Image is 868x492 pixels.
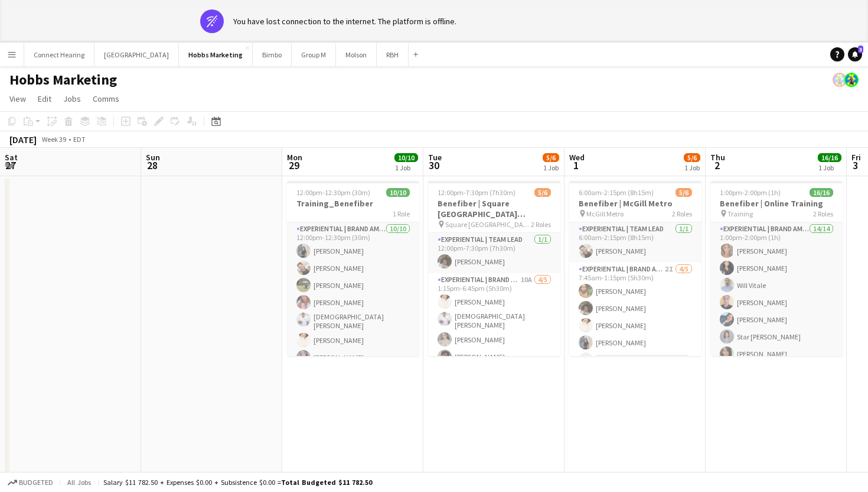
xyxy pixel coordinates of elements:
[818,163,841,172] div: 1 Job
[709,158,725,172] span: 2
[848,47,862,61] a: 3
[428,181,560,356] app-job-card: 12:00pm-7:30pm (7h30m)5/6Benefiber | Square [GEOGRAPHIC_DATA][PERSON_NAME] MTL Square [GEOGRAPHIC...
[39,135,68,144] span: Week 39
[33,91,56,106] a: Edit
[569,198,701,209] h3: Benefiber | McGill Metro
[710,181,843,356] app-job-card: 1:00pm-2:00pm (1h)16/16Benefiber | Online Training Training2 RolesExperiential | Brand Ambassador...
[9,134,37,145] div: [DATE]
[569,222,701,263] app-card-role: Experiential | Team Lead1/16:00am-2:15pm (8h15m)[PERSON_NAME]
[9,71,117,89] h1: Hobbs Marketing
[813,209,833,218] span: 2 Roles
[531,220,551,229] span: 2 Roles
[710,152,725,163] span: Thu
[569,152,585,163] span: Wed
[393,209,410,218] span: 1 Role
[438,188,515,197] span: 12:00pm-7:30pm (7h30m)
[394,153,418,162] span: 10/10
[818,153,841,162] span: 16/16
[287,152,302,163] span: Mon
[88,91,124,106] a: Comms
[103,478,372,487] div: Salary $11 782.50 + Expenses $0.00 + Subsistence $0.00 =
[377,43,409,66] button: RBH
[727,209,753,218] span: Training
[38,93,51,104] span: Edit
[850,158,861,172] span: 3
[543,153,559,162] span: 5/6
[93,93,119,104] span: Comms
[586,209,624,218] span: McGill Metro
[579,188,654,197] span: 6:00am-2:15pm (8h15m)
[253,43,292,66] button: Bimbo
[5,91,31,106] a: View
[395,163,417,172] div: 1 Job
[569,181,701,356] app-job-card: 6:00am-2:15pm (8h15m)5/6Benefiber | McGill Metro McGill Metro2 RolesExperiential | Team Lead1/16:...
[94,43,179,66] button: [GEOGRAPHIC_DATA]
[844,73,859,87] app-user-avatar: Jamie Wong
[428,198,560,219] h3: Benefiber | Square [GEOGRAPHIC_DATA][PERSON_NAME] MTL
[285,158,302,172] span: 29
[833,73,847,87] app-user-avatar: Jamie Wong
[65,478,93,487] span: All jobs
[858,46,863,53] span: 3
[144,158,160,172] span: 28
[710,198,843,209] h3: Benefiber | Online Training
[684,163,700,172] div: 1 Job
[19,478,53,487] span: Budgeted
[63,93,81,104] span: Jobs
[336,43,377,66] button: Molson
[3,158,18,172] span: 27
[534,188,551,197] span: 5/6
[287,222,419,420] app-card-role: Experiential | Brand Ambassador10/1012:00pm-12:30pm (30m)[PERSON_NAME][PERSON_NAME][PERSON_NAME][...
[428,273,560,386] app-card-role: Experiential | Brand Ambassador10A4/51:15pm-6:45pm (5h30m)[PERSON_NAME][DEMOGRAPHIC_DATA][PERSON_...
[233,16,456,27] div: You have lost connection to the internet. The platform is offline.
[543,163,559,172] div: 1 Job
[710,222,843,485] app-card-role: Experiential | Brand Ambassador14/141:00pm-2:00pm (1h)[PERSON_NAME][PERSON_NAME]Will Vitale[PERSO...
[296,188,370,197] span: 12:00pm-12:30pm (30m)
[720,188,781,197] span: 1:00pm-2:00pm (1h)
[684,153,700,162] span: 5/6
[6,476,55,489] button: Budgeted
[851,152,861,163] span: Fri
[676,188,692,197] span: 5/6
[428,233,560,273] app-card-role: Experiential | Team Lead1/112:00pm-7:30pm (7h30m)[PERSON_NAME]
[73,135,86,144] div: EDT
[9,93,26,104] span: View
[58,91,86,106] a: Jobs
[179,43,253,66] button: Hobbs Marketing
[569,263,701,371] app-card-role: Experiential | Brand Ambassador2I4/57:45am-1:15pm (5h30m)[PERSON_NAME][PERSON_NAME][PERSON_NAME][...
[426,158,442,172] span: 30
[24,43,94,66] button: Connect Hearing
[281,478,372,487] span: Total Budgeted $11 782.50
[287,198,419,209] h3: Training_Benefiber
[146,152,160,163] span: Sun
[287,181,419,356] app-job-card: 12:00pm-12:30pm (30m)10/10Training_Benefiber1 RoleExperiential | Brand Ambassador10/1012:00pm-12:...
[445,220,531,229] span: Square [GEOGRAPHIC_DATA][PERSON_NAME]
[567,158,585,172] span: 1
[428,152,442,163] span: Tue
[386,188,410,197] span: 10/10
[810,188,833,197] span: 16/16
[292,43,336,66] button: Group M
[672,209,692,218] span: 2 Roles
[5,152,18,163] span: Sat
